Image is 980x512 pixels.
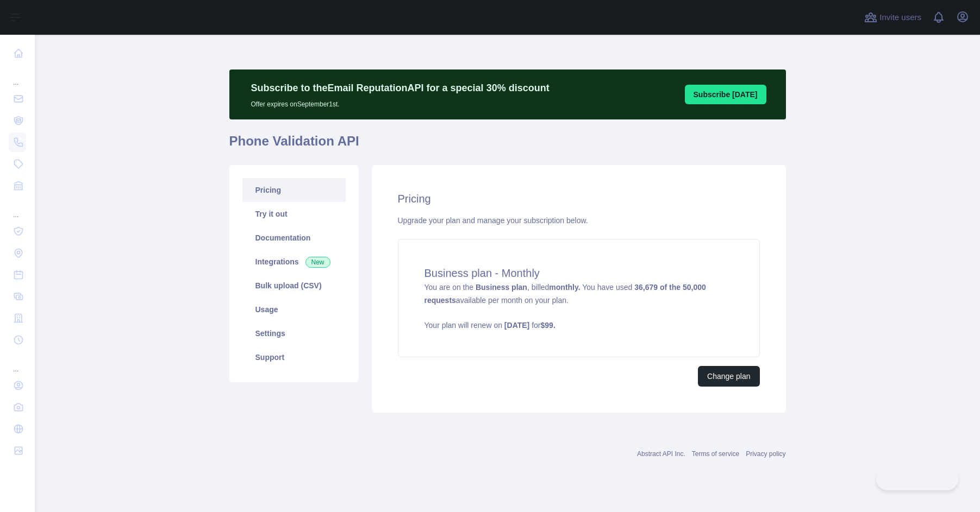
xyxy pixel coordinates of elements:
span: You are on the , billed You have used available per month on your plan. [425,283,733,331]
a: Privacy policy [746,450,785,458]
div: ... [9,65,26,87]
a: Support [242,345,346,369]
p: Your plan will renew on for [425,320,733,331]
a: Pricing [242,178,346,202]
div: ... [9,198,26,219]
div: ... [9,352,26,374]
strong: 36,679 of the 50,000 requests [425,283,706,305]
p: Offer expires on September 1st. [251,96,550,109]
a: Bulk upload (CSV) [242,274,346,298]
a: Try it out [242,202,346,226]
button: Subscribe [DATE] [685,85,766,104]
strong: monthly. [549,283,580,292]
a: Usage [242,298,346,321]
a: Abstract API Inc. [637,450,685,458]
span: Invite users [879,11,921,24]
a: Terms of service [692,450,739,458]
strong: Business plan [476,283,527,292]
a: Integrations New [242,250,346,274]
div: Upgrade your plan and manage your subscription below. [398,215,760,226]
h4: Business plan - Monthly [425,266,733,281]
strong: $ 99 . [541,321,555,330]
strong: [DATE] [504,321,529,330]
a: Documentation [242,226,346,250]
span: New [305,257,330,268]
iframe: Toggle Customer Support [876,467,958,490]
p: Subscribe to the Email Reputation API for a special 30 % discount [251,80,550,96]
button: Invite users [862,9,923,26]
a: Settings [242,321,346,345]
button: Change plan [698,366,759,387]
h2: Pricing [398,191,760,206]
h1: Phone Validation API [229,132,786,159]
